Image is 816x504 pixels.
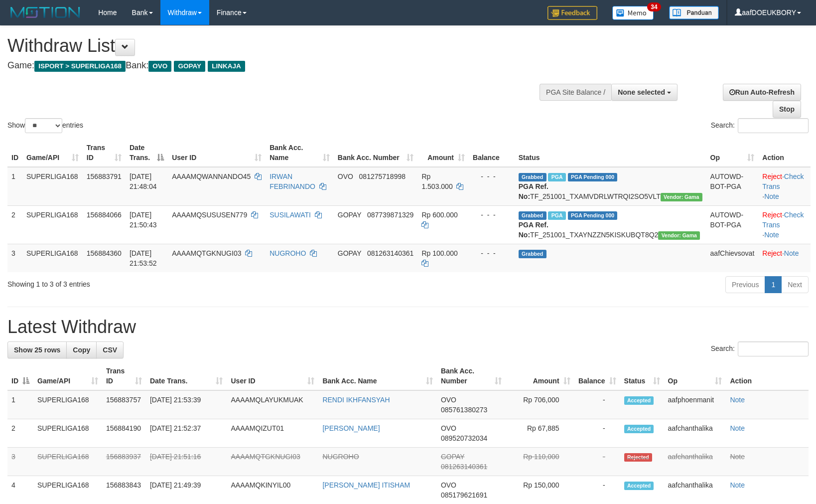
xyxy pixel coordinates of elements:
span: Grabbed [519,173,546,181]
span: Rp 100.000 [421,249,457,257]
span: Accepted [624,396,654,405]
img: panduan.png [669,6,719,19]
span: Accepted [624,482,654,490]
span: OVO [338,172,353,180]
td: 1 [7,167,22,206]
label: Search: [711,118,809,133]
a: [PERSON_NAME] ITISHAM [322,481,410,489]
td: SUPERLIGA168 [33,448,102,476]
input: Search: [738,341,809,356]
th: Game/API: activate to sort column ascending [33,362,102,390]
span: [DATE] 21:48:04 [130,172,157,190]
a: 1 [765,276,782,293]
span: PGA Pending [568,211,618,220]
td: 2 [7,205,22,244]
th: Balance [469,139,515,167]
span: OVO [148,61,171,72]
div: - - - [473,171,511,181]
span: Rp 1.503.000 [421,172,452,190]
a: Note [764,192,779,200]
span: [DATE] 21:50:43 [130,211,157,229]
td: 156884190 [102,419,146,448]
td: aafphoenmanit [664,390,726,419]
span: AAAAMQSUSUSEN779 [172,211,247,219]
span: Accepted [624,425,654,433]
a: Reject [762,249,782,257]
td: SUPERLIGA168 [22,244,83,272]
a: Copy [66,341,97,358]
div: - - - [473,210,511,220]
th: Balance: activate to sort column ascending [574,362,620,390]
span: Vendor URL: https://trx31.1velocity.biz [661,193,702,201]
a: [PERSON_NAME] [322,424,380,432]
td: · · [758,205,811,244]
td: 156883937 [102,448,146,476]
b: PGA Ref. No: [519,182,548,200]
span: 34 [647,2,661,11]
td: TF_251001_TXAYNZZN5KISKUBQT8Q2 [515,205,706,244]
td: SUPERLIGA168 [33,419,102,448]
th: Bank Acc. Number: activate to sort column ascending [437,362,506,390]
a: Note [730,481,745,489]
th: Bank Acc. Number: activate to sort column ascending [334,139,418,167]
button: None selected [611,84,678,101]
span: GOPAY [174,61,205,72]
a: Note [784,249,799,257]
span: 156883791 [87,172,122,180]
h4: Game: Bank: [7,61,534,71]
span: Marked by aafphoenmanit [548,173,565,181]
th: User ID: activate to sort column ascending [227,362,318,390]
span: None selected [618,88,665,96]
a: Stop [773,101,801,118]
span: Vendor URL: https://trx31.1velocity.biz [658,231,700,240]
td: · [758,244,811,272]
span: Grabbed [519,250,546,258]
td: SUPERLIGA168 [33,390,102,419]
h1: Withdraw List [7,36,534,56]
th: Trans ID: activate to sort column ascending [83,139,126,167]
th: Amount: activate to sort column ascending [506,362,574,390]
th: Date Trans.: activate to sort column ascending [146,362,227,390]
td: aafchanthalika [664,448,726,476]
td: · · [758,167,811,206]
th: ID [7,139,22,167]
span: Copy 087739871329 to clipboard [367,211,413,219]
span: Copy 085179621691 to clipboard [441,491,487,499]
a: NUGROHO [270,249,306,257]
th: Status: activate to sort column ascending [620,362,664,390]
div: Showing 1 to 3 of 3 entries [7,275,333,289]
td: - [574,419,620,448]
span: Marked by aafphoenmanit [548,211,565,220]
td: SUPERLIGA168 [22,167,83,206]
div: PGA Site Balance / [540,84,611,101]
th: Op: activate to sort column ascending [664,362,726,390]
a: IRWAN FEBRINANDO [270,172,315,190]
a: Reject [762,172,782,180]
b: PGA Ref. No: [519,221,548,239]
input: Search: [738,118,809,133]
span: Rp 600.000 [421,211,457,219]
td: [DATE] 21:52:37 [146,419,227,448]
td: 3 [7,448,33,476]
span: 156884066 [87,211,122,219]
td: TF_251001_TXAMVDRLWTRQI2SO5VLT [515,167,706,206]
a: RENDI IKHFANSYAH [322,396,390,404]
td: - [574,390,620,419]
a: Reject [762,211,782,219]
span: Copy [73,346,90,354]
span: Copy 081263140361 to clipboard [367,249,413,257]
span: LINKAJA [208,61,245,72]
span: GOPAY [338,211,361,219]
td: - [574,448,620,476]
td: 3 [7,244,22,272]
td: [DATE] 21:53:39 [146,390,227,419]
a: Note [730,396,745,404]
td: SUPERLIGA168 [22,205,83,244]
select: Showentries [25,118,62,133]
th: Action [758,139,811,167]
img: Button%20Memo.svg [612,6,654,20]
a: Note [730,424,745,432]
span: Copy 089520732034 to clipboard [441,434,487,442]
span: ISPORT > SUPERLIGA168 [34,61,126,72]
th: Date Trans.: activate to sort column descending [126,139,168,167]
